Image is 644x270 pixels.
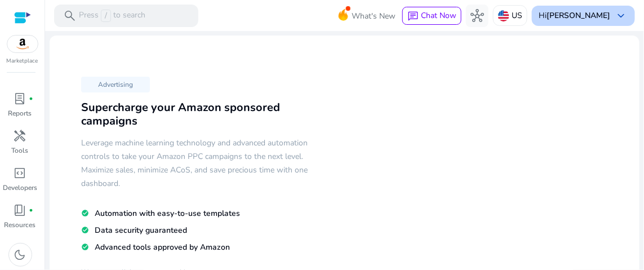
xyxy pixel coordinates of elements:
span: code_blocks [14,166,27,180]
span: book_4 [14,203,27,217]
span: dark_mode [14,248,27,262]
p: Resources [5,220,36,230]
span: Chat Now [421,10,456,21]
mat-icon: check_circle [81,242,89,252]
p: Press to search [79,10,145,22]
span: fiber_manual_record [29,208,34,213]
span: fiber_manual_record [29,96,34,101]
span: lab_profile [14,92,27,105]
span: Data security guaranteed [95,225,187,236]
span: keyboard_arrow_down [615,9,628,23]
span: / [101,10,111,22]
span: Advanced tools approved by Amazon [95,242,230,253]
span: handyman [14,129,27,143]
h3: Supercharge your Amazon sponsored campaigns [81,101,322,128]
p: Tools [12,145,29,156]
img: amazon.svg [7,36,38,52]
p: Advertising [81,77,150,92]
mat-icon: check_circle [81,225,89,235]
button: chatChat Now [402,7,461,25]
p: Hi [539,12,610,20]
p: Reports [8,108,32,118]
mat-icon: check_circle [81,209,89,218]
span: hub [470,9,484,23]
button: hub [466,5,488,27]
img: us.svg [498,10,509,21]
span: Automation with easy-to-use templates [95,208,240,219]
p: US [512,6,522,25]
span: search [63,9,77,23]
b: [PERSON_NAME] [547,10,610,21]
h5: Leverage machine learning technology and advanced automation controls to take your Amazon PPC cam... [81,136,322,191]
p: Developers [3,183,37,193]
span: What's New [352,6,396,26]
span: chat [407,11,419,22]
p: Marketplace [7,57,38,65]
